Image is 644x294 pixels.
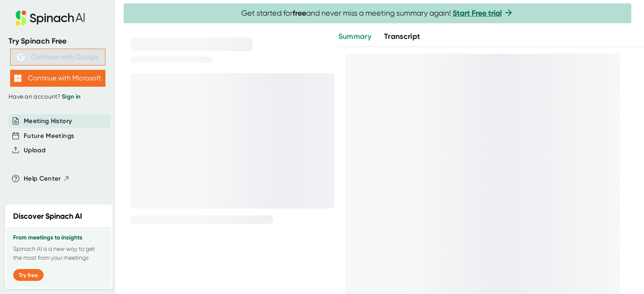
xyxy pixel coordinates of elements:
[13,211,82,222] h2: Discover Spinach AI
[13,269,44,281] button: Try free
[24,146,45,155] button: Upload
[24,174,61,184] span: Help Center
[17,53,25,61] img: Aehbyd4JwY73AAAAAElFTkSuQmCC
[13,245,105,262] p: Spinach AI is a new way to get the most from your meetings
[62,93,80,100] a: Sign in
[338,31,371,42] button: Summary
[24,131,74,141] button: Future Meetings
[8,36,107,46] div: Try Spinach Free
[338,32,371,41] span: Summary
[10,70,105,87] button: Continue with Microsoft
[24,174,70,184] button: Help Center
[24,116,72,126] button: Meeting History
[8,93,107,101] div: Have an account?
[13,234,105,241] h3: From meetings to insights
[241,8,514,18] span: Get started for and never miss a meeting summary again!
[453,8,502,18] a: Start Free trial
[384,32,420,41] span: Transcript
[10,49,105,66] button: Continue with Google
[293,8,306,18] b: free
[384,31,420,42] button: Transcript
